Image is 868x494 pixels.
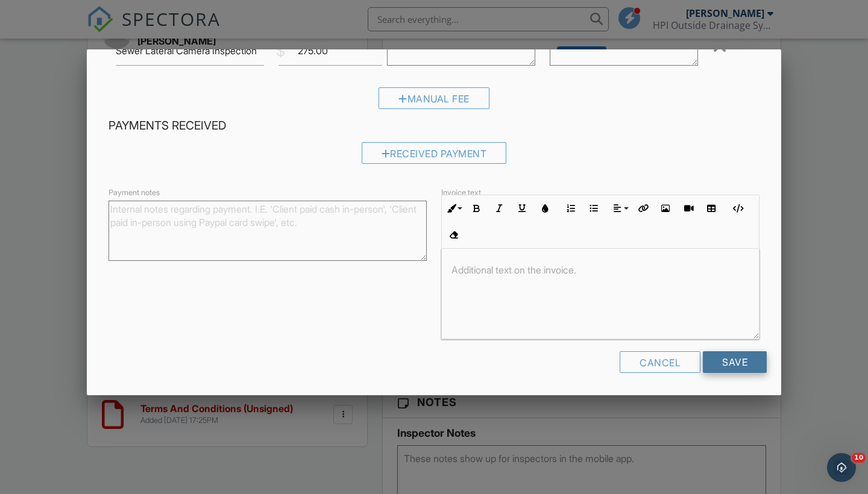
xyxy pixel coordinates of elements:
h4: Payments Received [108,118,759,134]
label: Payment notes [108,187,160,198]
button: Bold (⌘B) [465,197,488,220]
button: Insert Video [677,197,700,220]
button: Align [608,197,631,220]
div: Manual Fee [379,87,489,109]
button: Ordered List [559,197,582,220]
button: Clear Formatting [442,224,465,246]
a: Received Payment [362,150,507,162]
button: Italic (⌘I) [488,197,511,220]
button: Unordered List [582,197,605,220]
div: $ [276,41,285,61]
button: Insert Link (⌘K) [631,197,654,220]
button: Colors [533,197,556,220]
button: Insert Table [700,197,723,220]
iframe: Intercom live chat [827,453,856,482]
button: Code View [726,197,749,220]
input: Save [703,351,767,373]
button: Underline (⌘U) [511,197,533,220]
label: Invoice text [441,187,481,198]
button: Inline Style [442,197,465,220]
div: Received Payment [362,142,507,164]
textarea: $700.00 (Base) [387,33,535,66]
span: 10 [852,453,866,463]
div: Cancel [620,351,700,373]
a: Manual Fee [379,95,489,107]
button: Insert Image (⌘P) [654,197,677,220]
